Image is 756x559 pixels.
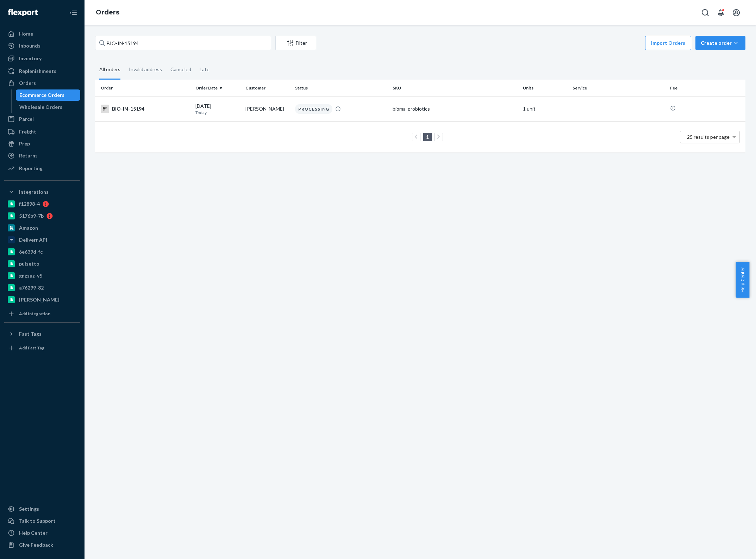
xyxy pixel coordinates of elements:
div: [DATE] [195,103,240,116]
div: Orders [19,80,36,87]
div: Canceled [170,60,191,79]
a: Returns [4,150,80,161]
div: Deliverr API [19,236,47,243]
div: Inbounds [19,42,40,49]
div: PROCESSING [295,104,332,114]
div: 5176b9-7b [19,212,44,219]
a: Orders [96,8,119,16]
a: Help Center [4,527,80,539]
div: Customer [245,85,290,91]
div: Give Feedback [19,541,53,548]
a: Add Integration [4,308,80,319]
div: Create order [701,39,740,46]
input: Search orders [95,36,271,50]
div: f12898-4 [19,200,40,207]
button: Import Orders [645,36,691,50]
button: Create order [695,36,745,50]
th: SKU [390,80,520,97]
a: Parcel [4,113,80,125]
div: Replenishments [19,68,56,75]
div: Ecommerce Orders [19,92,64,99]
div: 6e639d-fc [19,248,43,255]
span: 25 results per page [687,134,730,140]
a: Talk to Support [4,515,80,527]
button: Open notifications [714,6,728,20]
p: Today [195,110,240,116]
div: Filter [276,39,316,46]
div: Fast Tags [19,330,42,337]
div: Reporting [19,165,43,172]
div: Inventory [19,55,42,62]
button: Open Search Box [698,6,712,20]
div: a76299-82 [19,284,44,291]
div: All orders [99,60,120,80]
div: Integrations [19,188,49,195]
a: [PERSON_NAME] [4,294,80,305]
th: Status [292,80,390,97]
div: Prep [19,140,30,147]
a: Add Fast Tag [4,342,80,354]
div: Parcel [19,116,34,123]
td: [PERSON_NAME] [243,97,293,121]
a: 5176b9-7b [4,210,80,222]
button: Give Feedback [4,539,80,551]
a: 6e639d-fc [4,246,80,257]
button: Integrations [4,186,80,198]
div: Settings [19,505,39,513]
ol: breadcrumbs [90,2,125,23]
div: BIO-IN-15194 [101,105,190,113]
div: Home [19,30,33,37]
div: pulsetto [19,260,39,267]
img: Flexport logo [8,9,38,16]
a: Page 1 is your current page [425,134,430,140]
a: Inventory [4,53,80,64]
div: Wholesale Orders [19,104,62,111]
th: Service [570,80,667,97]
div: gnzsuz-v5 [19,272,42,279]
th: Fee [667,80,745,97]
a: Amazon [4,222,80,234]
div: Add Integration [19,311,50,317]
a: Replenishments [4,66,80,77]
div: Invalid address [129,60,162,79]
a: Settings [4,503,80,515]
button: Close Navigation [66,6,80,20]
div: Returns [19,152,38,159]
div: Amazon [19,224,38,231]
div: bioma_probiotics [393,105,517,112]
a: Deliverr API [4,234,80,246]
button: Help Center [736,262,749,298]
a: pulsetto [4,258,80,269]
th: Order Date [193,80,243,97]
a: Ecommerce Orders [16,89,81,101]
a: Wholesale Orders [16,101,81,113]
th: Order [95,80,193,97]
a: a76299-82 [4,282,80,293]
a: f12898-4 [4,198,80,210]
a: Prep [4,138,80,149]
button: Filter [275,36,316,50]
div: Freight [19,128,36,135]
a: Orders [4,77,80,89]
button: Open account menu [729,6,743,20]
th: Units [520,80,570,97]
td: 1 unit [520,97,570,121]
button: Fast Tags [4,328,80,340]
div: Talk to Support [19,517,56,524]
a: Freight [4,126,80,137]
div: Add Fast Tag [19,345,44,351]
a: Reporting [4,163,80,174]
a: Inbounds [4,40,80,51]
a: gnzsuz-v5 [4,270,80,281]
div: Help Center [19,529,48,536]
a: Home [4,28,80,39]
div: Late [200,60,210,79]
div: [PERSON_NAME] [19,296,60,303]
